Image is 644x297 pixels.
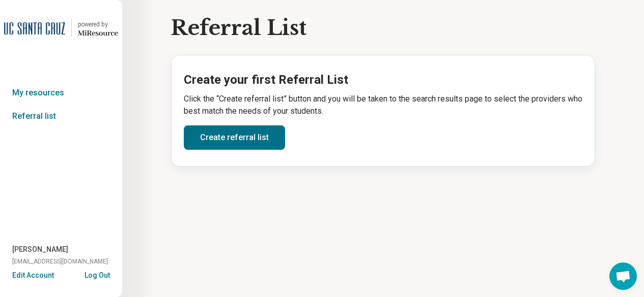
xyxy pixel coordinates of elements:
button: Edit Account [12,270,54,281]
a: Create referral list [184,125,285,150]
h2: Create your first Referral List [184,72,582,89]
h1: Referral List [171,16,306,40]
img: University of California at Santa Cruz [4,16,65,41]
button: Log Out [85,270,110,278]
span: [PERSON_NAME] [12,244,68,255]
span: [EMAIL_ADDRESS][DOMAIN_NAME] [12,257,108,266]
a: University of California at Santa Cruzpowered by [4,16,118,41]
div: powered by [78,20,118,29]
p: Click the “Create referral list” button and you will be taken to the search results page to selec... [184,93,582,117]
div: Open chat [609,262,637,290]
